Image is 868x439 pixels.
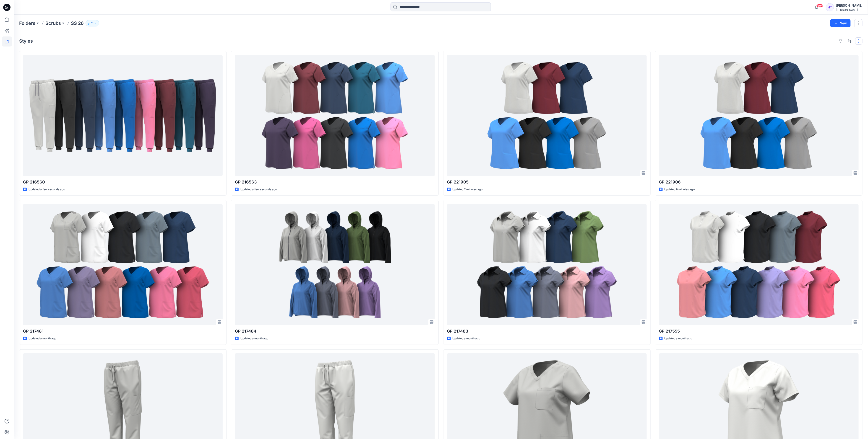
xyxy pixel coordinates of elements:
h4: Styles [19,38,33,44]
p: GP 217481 [23,328,223,334]
div: HT [826,3,834,11]
p: GP 216560 [23,179,223,185]
div: [PERSON_NAME] [836,8,862,12]
span: 99+ [816,4,823,8]
div: [PERSON_NAME] [836,3,862,8]
a: GP 216560 [23,55,223,176]
a: GP 217483 [447,204,647,325]
p: Updated a month ago [453,336,480,341]
p: Updated a month ago [29,336,56,341]
p: GP 221906 [659,179,859,185]
a: Folders [19,20,35,26]
button: New [830,19,851,27]
p: Updated a month ago [240,336,268,341]
p: GP 216563 [235,179,435,185]
p: GP 221905 [447,179,647,185]
a: GP 221905 [447,55,647,176]
p: Updated a few seconds ago [29,187,65,192]
button: 11 [86,20,99,26]
p: Updated a month ago [665,336,692,341]
p: Updated a few seconds ago [240,187,277,192]
a: GP 216563 [235,55,435,176]
a: GP 221906 [659,55,859,176]
p: 11 [91,21,94,26]
p: GP 217483 [447,328,647,334]
a: Scrubs [45,20,61,26]
p: GP 217484 [235,328,435,334]
p: SS 26 [71,20,84,26]
p: GP 217555 [659,328,859,334]
p: Updated 9 minutes ago [665,187,695,192]
a: GP 217555 [659,204,859,325]
a: GP 217484 [235,204,435,325]
p: Updated 7 minutes ago [453,187,483,192]
a: GP 217481 [23,204,223,325]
